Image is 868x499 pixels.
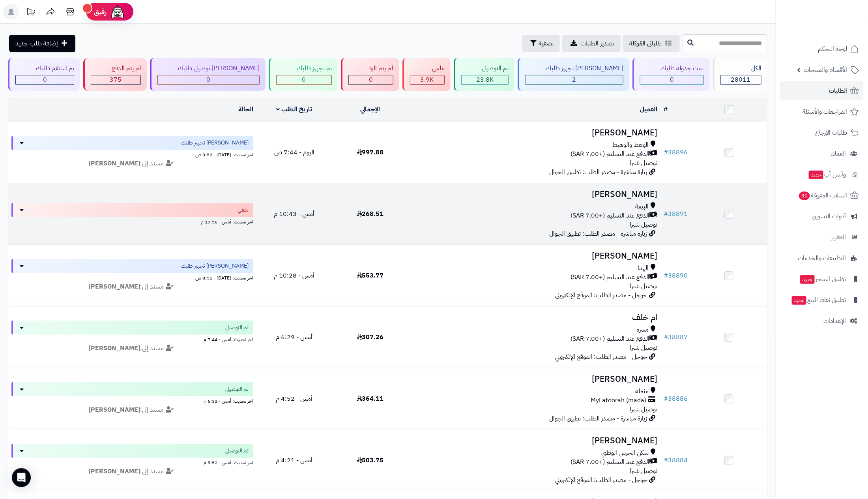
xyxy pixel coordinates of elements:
[225,324,249,332] span: تم التوصيل
[640,64,703,73] div: تمت جدولة طلبك
[225,385,249,393] span: تم التوصيل
[798,190,847,201] span: السلات المتروكة
[11,335,253,343] div: اخر تحديث: أمس - 7:44 م
[711,58,769,91] a: الكل28011
[89,159,140,168] strong: [PERSON_NAME]
[798,253,846,264] span: التطبيقات والخدمات
[638,264,649,273] span: الهدا
[799,191,810,200] span: 30
[630,405,658,414] span: توصيل شبرا
[411,251,657,261] h3: [PERSON_NAME]
[780,270,863,289] a: تطبيق المتجرجديد
[780,311,863,330] a: الإعدادات
[357,394,384,403] span: 364.11
[780,249,863,268] a: التطبيقات والخدمات
[15,39,58,48] span: إضافة طلب جديد
[11,273,253,281] div: اخر تحديث: [DATE] - 8:51 ص
[12,468,31,487] div: Open Intercom Messenger
[809,171,823,179] span: جديد
[274,209,314,219] span: أمس - 10:43 م
[339,58,400,91] a: لم يتم الرد 0
[613,141,649,150] span: الوهط والوهيط
[780,81,863,100] a: الطلبات
[636,202,649,211] span: البيعة
[664,332,688,342] a: #38887
[476,75,494,84] span: 23.8K
[21,4,41,22] a: تحديثات المنصة
[357,271,384,280] span: 553.77
[780,123,863,142] a: طلبات الإرجاع
[157,64,260,73] div: [PERSON_NAME] توصيل طلبك
[110,4,125,20] img: ai-face.png
[6,58,82,91] a: تم استلام طلبك 0
[411,128,657,137] h3: [PERSON_NAME]
[421,75,434,84] span: 3.9K
[411,375,657,384] h3: [PERSON_NAME]
[461,64,509,73] div: تم التوصيل
[349,75,393,84] div: 0
[780,144,863,163] a: العملاء
[11,396,253,405] div: اخر تحديث: أمس - 6:33 م
[91,75,140,84] div: 375
[623,35,680,52] a: طلباتي المُوكلة
[815,127,847,138] span: طلبات الإرجاع
[799,274,846,285] span: تطبيق المتجر
[780,39,863,58] a: لوحة التحكم
[780,165,863,184] a: وآتس آبجديد
[410,75,444,84] div: 3856
[630,343,658,353] span: توصيل شبرا
[89,467,140,476] strong: [PERSON_NAME]
[357,148,384,157] span: 997.88
[562,35,621,52] a: تصدير الطلبات
[89,282,140,291] strong: [PERSON_NAME]
[602,448,649,458] span: سكن الحرس الوطني
[357,209,384,219] span: 268.51
[6,282,259,291] div: مسند إلى:
[411,313,657,322] h3: ام خلف
[812,211,846,222] span: أدوات التسويق
[357,456,384,465] span: 503.75
[181,139,249,147] span: [PERSON_NAME] تجهيز طلبك
[360,105,380,114] a: الإجمالي
[637,325,649,334] span: مسره
[803,106,847,117] span: المراجعات والأسئلة
[780,207,863,226] a: أدوات التسويق
[267,58,339,91] a: تم تجهيز طلبك 0
[94,7,107,17] span: رفيق
[664,209,688,219] a: #38891
[831,148,846,159] span: العملاء
[348,64,393,73] div: لم يتم الرد
[277,105,312,114] a: تاريخ الطلب
[664,456,688,465] a: #38884
[823,315,846,326] span: الإعدادات
[640,75,703,84] div: 0
[525,64,623,73] div: [PERSON_NAME] تجهيز طلبك
[11,150,253,158] div: اخر تحديث: [DATE] - 8:52 ص
[556,352,647,362] span: جوجل - مصدر الطلب: الموقع الإلكتروني
[276,456,312,465] span: أمس - 4:21 م
[11,217,253,225] div: اخر تحديث: أمس - 10:56 م
[780,102,863,121] a: المراجعات والأسئلة
[411,190,657,199] h3: [PERSON_NAME]
[664,332,668,342] span: #
[720,64,761,73] div: الكل
[800,275,815,284] span: جديد
[640,105,658,114] a: العميل
[238,105,253,114] a: الحالة
[550,229,647,238] span: زيارة مباشرة - مصدر الطلب: تطبيق الجوال
[780,186,863,205] a: السلات المتروكة30
[808,169,846,180] span: وآتس آب
[158,75,259,84] div: 0
[238,206,249,214] span: ملغي
[410,64,445,73] div: ملغي
[664,271,668,280] span: #
[89,343,140,353] strong: [PERSON_NAME]
[556,475,647,485] span: جوجل - مصدر الطلب: الموقع الإلكتروني
[550,167,647,177] span: زيارة مباشرة - مصدر الطلب: تطبيق الجوال
[556,291,647,300] span: جوجل - مصدر الطلب: الموقع الإلكتروني
[591,396,647,405] span: MyFatoorah (mada)
[302,75,306,84] span: 0
[664,271,688,280] a: #38890
[6,344,259,353] div: مسند إلى:
[664,209,668,219] span: #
